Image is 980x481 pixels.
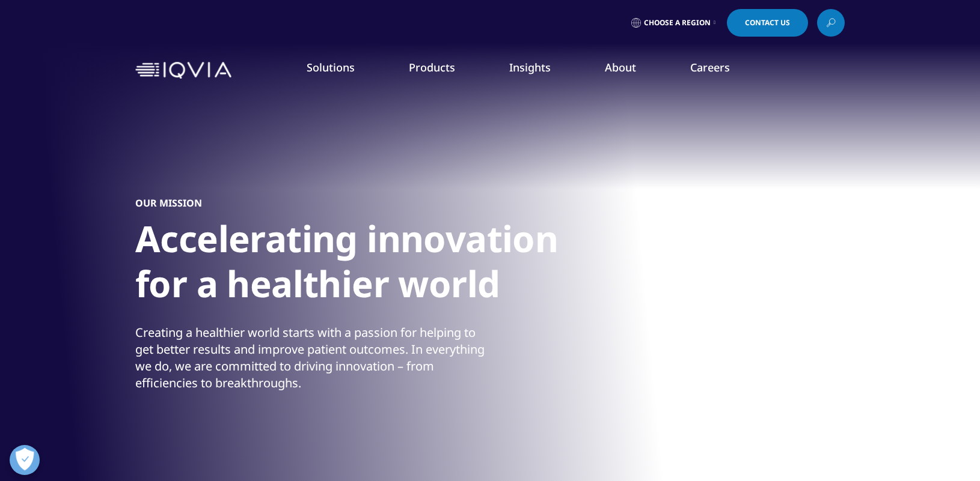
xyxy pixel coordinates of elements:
[605,60,636,74] a: About
[135,62,231,79] img: IQVIA Healthcare Information Technology and Pharma Clinical Research Company
[307,60,355,74] a: Solutions
[135,324,487,392] div: Creating a healthier world starts with a passion for helping to get better results and improve pa...
[644,18,711,28] span: Choose a Region
[236,42,845,98] nav: Primary
[135,197,202,209] h5: OUR MISSION
[727,9,808,37] a: Contact Us
[409,60,455,74] a: Products
[135,216,586,313] h1: Accelerating innovation for a healthier world
[509,60,551,74] a: Insights
[10,445,40,475] button: Open Preferences
[690,60,730,74] a: Careers
[745,19,790,26] span: Contact Us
